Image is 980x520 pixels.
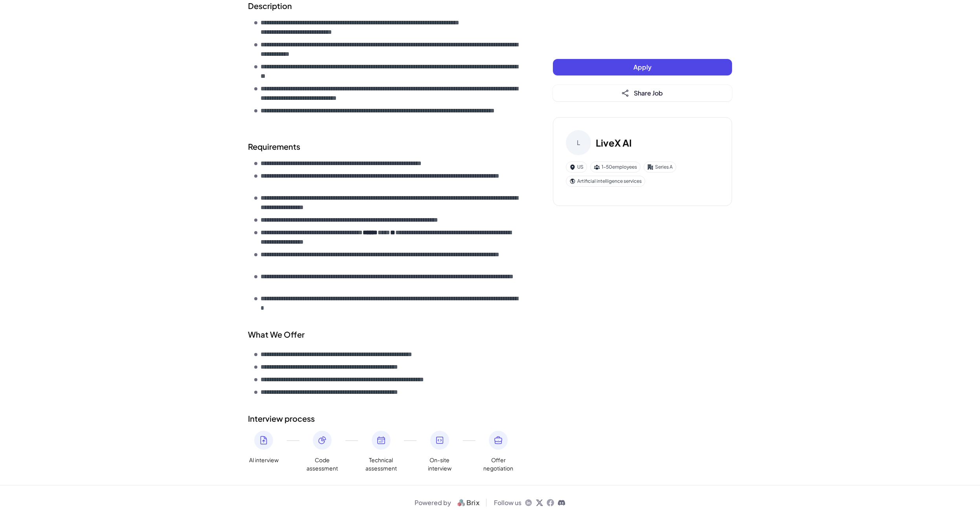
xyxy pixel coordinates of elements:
h2: Requirements [248,141,521,153]
span: Follow us [494,498,521,507]
span: Apply [633,63,651,71]
span: Share Job [634,89,663,97]
div: US [566,162,587,173]
div: L [566,130,591,155]
span: Offer negotiation [483,456,514,472]
span: Technical assessment [365,456,397,472]
span: Code assessment [306,456,338,472]
button: Apply [553,59,732,75]
div: What We Offer [248,329,521,340]
h2: Interview process [248,413,521,424]
img: logo [454,498,483,507]
span: On-site interview [424,456,455,472]
span: Powered by [415,498,451,507]
h3: LiveX AI [596,136,632,150]
span: AI interview [249,456,279,464]
div: 1-50 employees [590,162,640,173]
div: Artificial intelligence services [566,176,645,187]
div: Series A [644,162,676,173]
button: Share Job [553,85,732,101]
